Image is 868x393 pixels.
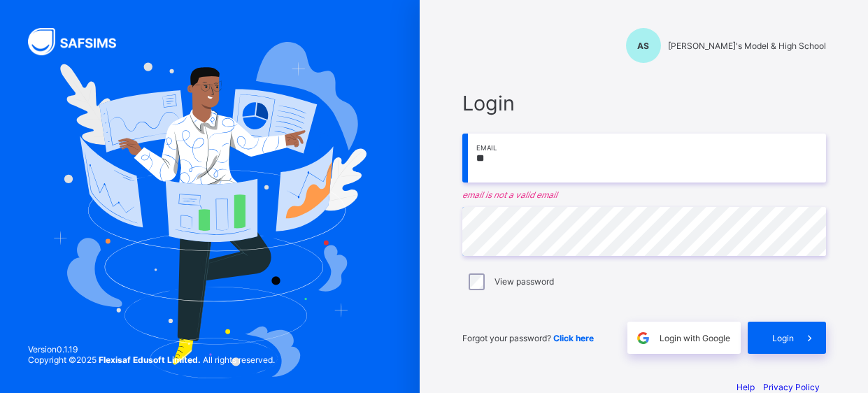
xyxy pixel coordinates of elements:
[28,344,275,355] span: Version 0.1.19
[28,355,275,365] span: Copyright © 2025 All rights reserved.
[462,190,826,200] em: email is not a valid email
[772,333,794,343] span: Login
[660,333,730,343] span: Login with Google
[635,330,651,346] img: google.396cfc9801f0270233282035f929180a.svg
[53,42,366,378] img: Hero Image
[637,41,649,51] span: AS
[99,355,201,365] strong: Flexisaf Edusoft Limited.
[462,91,826,115] span: Login
[495,276,554,287] label: View password
[462,333,594,343] span: Forgot your password?
[737,382,755,392] a: Help
[28,28,133,55] img: SAFSIMS Logo
[553,333,594,343] a: Click here
[763,382,820,392] a: Privacy Policy
[668,41,826,51] span: [PERSON_NAME]'s Model & High School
